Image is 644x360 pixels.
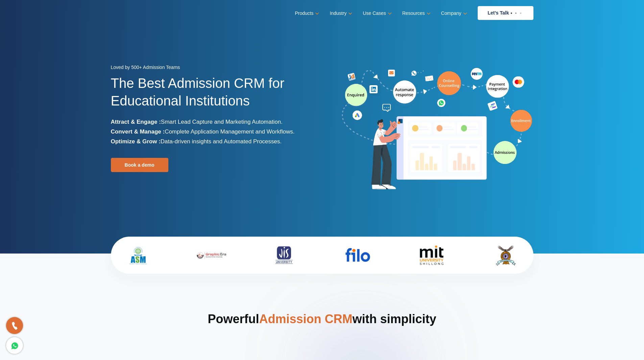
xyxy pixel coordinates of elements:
a: Industry [330,8,351,18]
a: Book a demo [111,158,168,172]
span: Complete Application Management and Workflows. [165,128,294,135]
div: Loved by 500+ Admission Teams [111,63,317,74]
span: Smart Lead Capture and Marketing Automation. [161,119,283,125]
a: Use Cases [363,8,390,18]
span: Data-driven insights and Automated Processes. [161,138,282,145]
b: Convert & Manage : [111,128,165,135]
span: Admission CRM [259,312,352,326]
img: admission-software-home-page-header [341,66,533,192]
a: Resources [402,8,429,18]
a: Let’s Talk [478,6,533,20]
a: Company [441,8,466,18]
h2: Powerful with simplicity [111,311,533,354]
b: Optimize & Grow : [111,138,161,145]
a: Products [295,8,318,18]
h1: The Best Admission CRM for Educational Institutions [111,74,317,117]
b: Attract & Engage : [111,119,161,125]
